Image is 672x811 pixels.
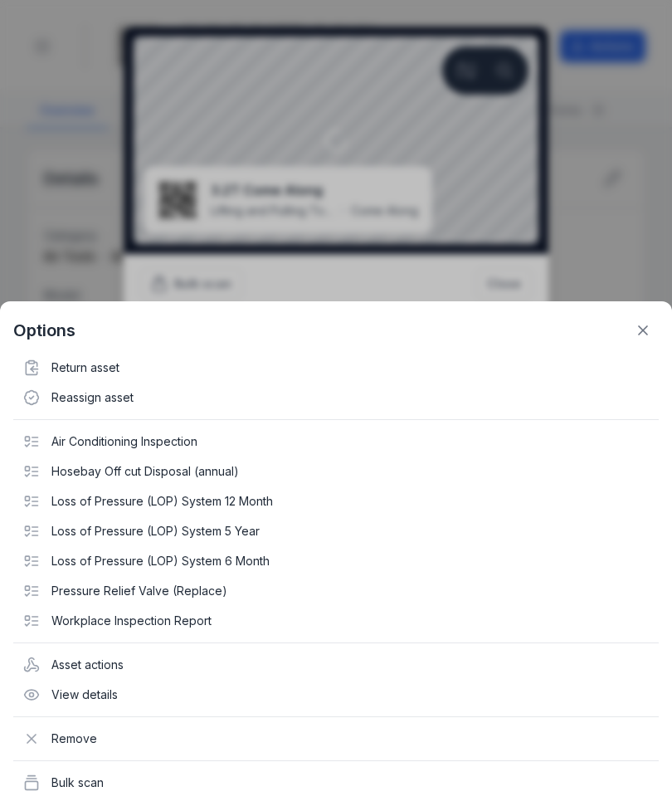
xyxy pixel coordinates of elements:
[13,383,659,413] div: Reassign asset
[13,680,659,710] div: View details
[13,650,659,680] div: Asset actions
[13,724,659,754] div: Remove
[13,576,659,606] div: Pressure Relief Valve (Replace)
[13,768,659,798] div: Bulk scan
[13,486,659,516] div: Loss of Pressure (LOP) System 12 Month
[13,457,659,486] div: Hosebay Off cut Disposal (annual)
[13,427,659,457] div: Air Conditioning Inspection
[13,606,659,636] div: Workplace Inspection Report
[13,353,659,383] div: Return asset
[13,516,659,546] div: Loss of Pressure (LOP) System 5 Year
[13,546,659,576] div: Loss of Pressure (LOP) System 6 Month
[13,319,75,342] strong: Options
